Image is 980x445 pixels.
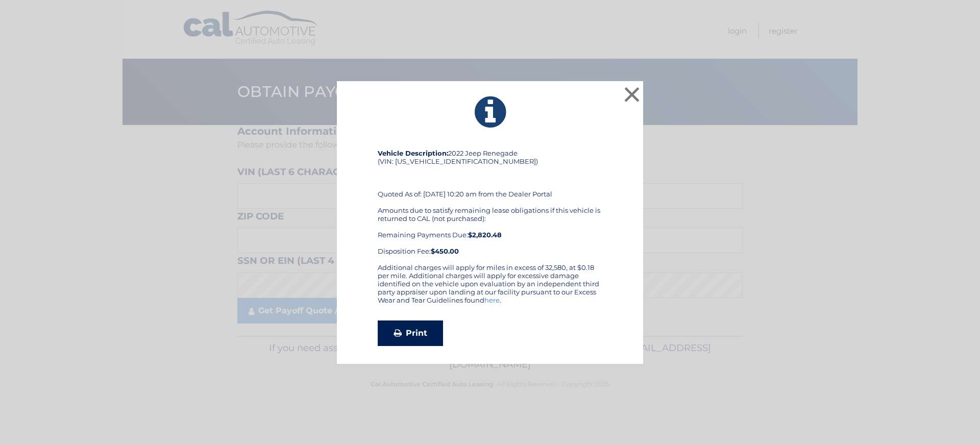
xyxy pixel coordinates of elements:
div: Amounts due to satisfy remaining lease obligations if this vehicle is returned to CAL (not purcha... [378,206,602,255]
strong: Vehicle Description: [378,149,448,157]
a: here [484,296,500,304]
strong: $450.00 [431,247,459,255]
div: Additional charges will apply for miles in excess of 32,580, at $0.18 per mile. Additional charge... [378,263,602,312]
button: × [622,84,642,105]
a: Print [378,320,443,346]
div: 2022 Jeep Renegade (VIN: [US_VEHICLE_IDENTIFICATION_NUMBER]) Quoted As of: [DATE] 10:20 am from t... [378,149,602,263]
b: $2,820.48 [468,231,502,239]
